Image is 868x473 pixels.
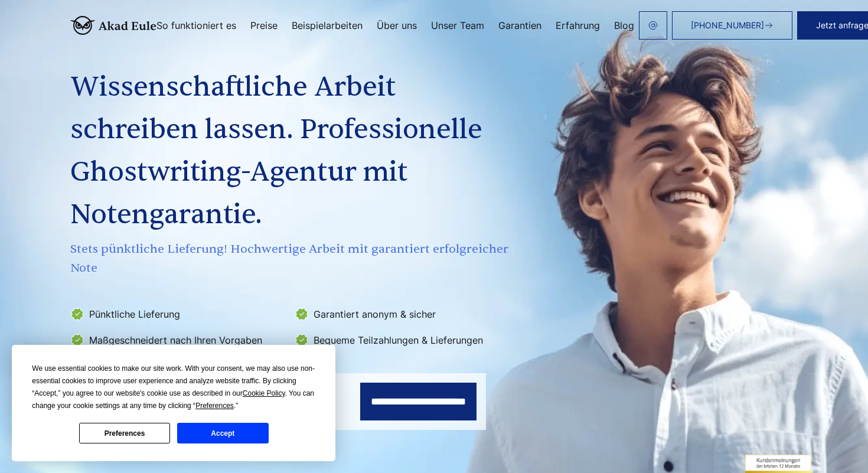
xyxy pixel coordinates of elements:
li: Maßgeschneidert nach Ihren Vorgaben [70,331,288,350]
a: Über uns [377,21,417,30]
span: Cookie Policy [243,389,285,397]
a: Garantien [498,21,541,30]
button: Preferences [79,423,170,443]
li: Garantiert anonym & sicher [295,305,512,324]
a: [PHONE_NUMBER] [672,11,792,40]
a: So funktioniert es [156,21,236,30]
a: Erfahrung [556,21,600,30]
li: Pünktliche Lieferung [70,305,288,324]
div: Cookie Consent Prompt [12,345,335,461]
div: We use essential cookies to make our site work. With your consent, we may also use non-essential ... [32,363,315,412]
a: Preise [250,21,278,30]
a: Unser Team [431,21,484,30]
button: Accept [177,423,268,443]
span: Preferences [195,402,234,410]
li: Bequeme Teilzahlungen & Lieferungen [295,331,512,350]
a: Blog [614,21,634,30]
h1: Wissenschaftliche Arbeit schreiben lassen. Professionelle Ghostwriting-Agentur mit Notengarantie. [70,66,514,236]
span: Stets pünktliche Lieferung! Hochwertige Arbeit mit garantiert erfolgreicher Note [70,240,514,278]
span: [PHONE_NUMBER] [691,21,764,30]
img: email [648,21,658,30]
a: Beispielarbeiten [292,21,363,30]
img: logo [70,16,156,35]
